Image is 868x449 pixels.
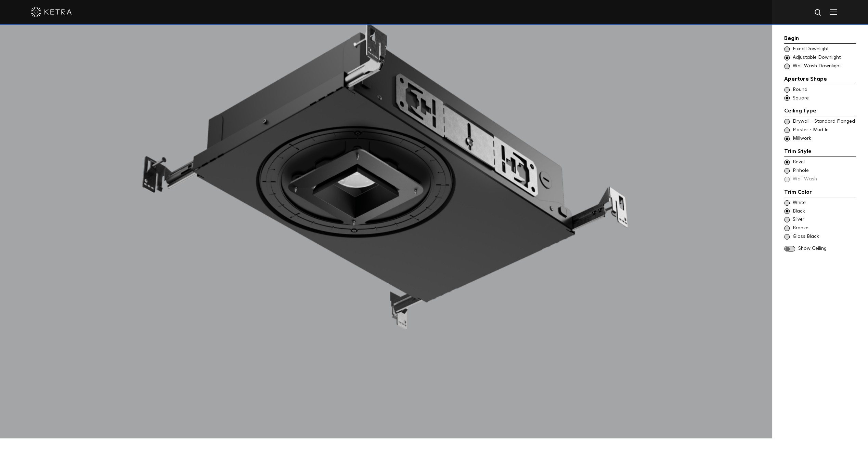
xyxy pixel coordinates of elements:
[793,167,855,174] span: Pinhole
[793,233,855,240] span: Gloss Black
[793,208,855,215] span: Black
[31,7,72,17] img: ketra-logo-2019-white
[793,200,855,206] span: White
[793,225,855,232] span: Bronze
[793,118,855,125] span: Drywall - Standard Flanged
[793,46,855,53] span: Fixed Downlight
[793,86,855,93] span: Round
[784,75,856,84] div: Aperture Shape
[793,95,855,102] span: Square
[793,159,855,166] span: Bevel
[793,63,855,70] span: Wall Wash Downlight
[784,107,856,116] div: Ceiling Type
[798,245,856,252] span: Show Ceiling
[784,188,856,198] div: Trim Color
[784,34,856,44] div: Begin
[784,147,856,157] div: Trim Style
[793,216,855,223] span: Silver
[814,9,822,17] img: search icon
[793,135,855,142] span: Millwork
[830,9,837,15] img: Hamburger%20Nav.svg
[793,127,855,134] span: Plaster - Mud In
[793,54,855,61] span: Adjustable Downlight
